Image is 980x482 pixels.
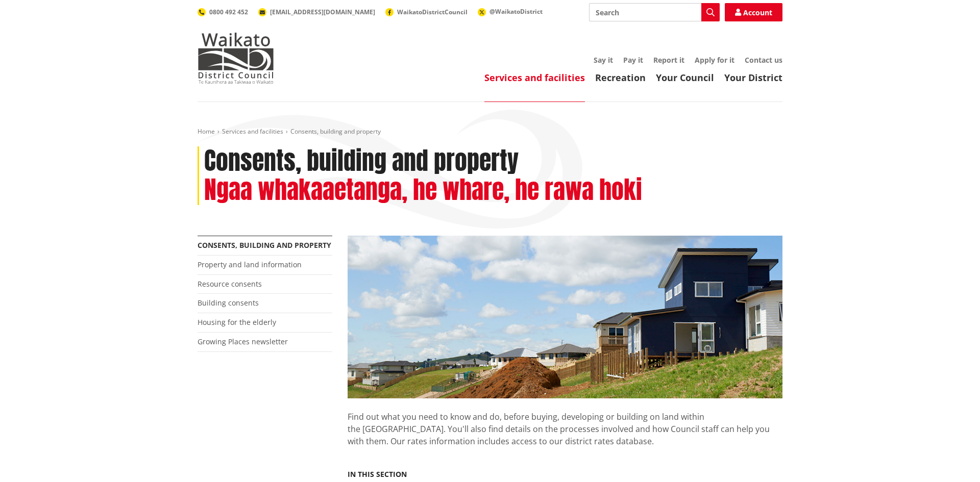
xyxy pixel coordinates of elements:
a: @WaikatoDistrict [478,7,543,16]
p: Find out what you need to know and do, before buying, developing or building on land within the [... [348,398,782,460]
a: WaikatoDistrictCouncil [385,8,468,16]
a: 0800 492 452 [198,8,248,16]
a: Account [725,3,782,21]
h5: In this section [348,470,407,479]
a: Apply for it [695,55,734,65]
span: Consents, building and property [290,127,381,136]
a: Consents, building and property [198,240,331,250]
a: Your District [724,71,782,84]
a: Services and facilities [222,127,283,136]
span: 0800 492 452 [209,8,248,16]
a: Report it [653,55,684,65]
a: Recreation [595,71,646,84]
h2: Ngaa whakaaetanga, he whare, he rawa hoki [204,175,642,205]
a: Pay it [623,55,643,65]
a: Property and land information [198,260,302,269]
nav: breadcrumb [198,128,782,136]
a: [EMAIL_ADDRESS][DOMAIN_NAME] [258,8,375,16]
span: WaikatoDistrictCouncil [397,8,468,16]
a: Say it [594,55,613,65]
a: Resource consents [198,279,262,289]
a: Contact us [745,55,782,65]
a: Your Council [656,71,714,84]
span: [EMAIL_ADDRESS][DOMAIN_NAME] [270,8,375,16]
img: Land-and-property-landscape [348,236,782,399]
input: Search input [589,3,720,21]
a: Growing Places newsletter [198,337,288,346]
a: Home [198,127,215,136]
h1: Consents, building and property [204,146,519,176]
a: Housing for the elderly [198,317,276,327]
span: @WaikatoDistrict [489,7,543,16]
img: Waikato District Council - Te Kaunihera aa Takiwaa o Waikato [198,33,274,84]
a: Services and facilities [484,71,585,84]
a: Building consents [198,298,259,308]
